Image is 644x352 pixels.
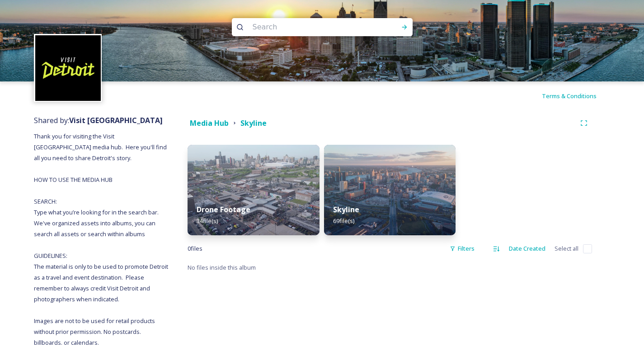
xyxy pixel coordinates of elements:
span: No files inside this album [188,263,256,271]
a: Terms & Conditions [542,90,610,101]
strong: Skyline [333,205,359,214]
span: Shared by: [34,115,163,125]
img: VISIT%20DETROIT%20LOGO%20-%20BLACK%20BACKGROUND.png [35,35,101,101]
span: 0 file s [188,244,202,253]
img: 96fa55b3-48d1-4893-9052-c385f6f69521.jpg [324,145,456,235]
span: Thank you for visiting the Visit [GEOGRAPHIC_DATA] media hub. Here you'll find all you need to sh... [34,132,169,347]
strong: Visit [GEOGRAPHIC_DATA] [69,115,163,125]
strong: Media Hub [190,118,229,128]
div: Filters [445,240,479,257]
span: 69 file(s) [333,217,354,225]
div: Date Created [504,240,550,257]
span: Select all [555,244,578,253]
img: def2a28a-58a3-4210-861b-a08cb274e15c.jpg [188,145,320,235]
strong: Skyline [240,118,267,128]
input: Search [248,17,372,37]
strong: Drone Footage [197,205,250,214]
span: Terms & Conditions [542,92,597,100]
span: 34 file(s) [197,217,218,225]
